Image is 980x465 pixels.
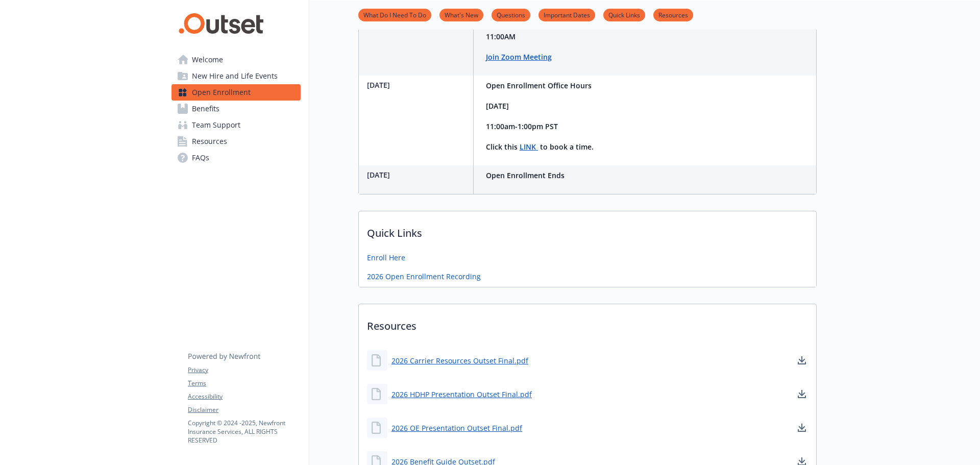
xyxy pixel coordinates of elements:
[188,419,300,445] p: Copyright © 2024 - 2025 , Newfront Insurance Services, ALL RIGHTS RESERVED
[188,405,300,414] a: Disclaimer
[188,365,300,375] a: Privacy
[391,389,532,400] a: 2026 HDHP Presentation Outset Final.pdf
[359,211,816,249] p: Quick Links
[188,392,300,401] a: Accessibility
[653,10,693,19] a: Resources
[486,142,518,152] strong: Click this
[171,101,301,117] a: Benefits
[796,388,808,400] a: download document
[492,10,530,19] a: Questions
[486,52,552,62] a: Join Zoom Meeting
[367,80,469,90] p: [DATE]
[171,133,301,150] a: Resources
[486,101,509,111] strong: [DATE]
[171,150,301,166] a: FAQs
[192,84,251,101] span: Open Enrollment
[367,169,469,180] p: [DATE]
[171,68,301,84] a: New Hire and Life Events
[358,10,431,19] a: What Do I Need To Do
[486,32,516,41] strong: 11:00AM
[391,355,528,366] a: 2026 Carrier Resources Outset Final.pdf
[171,117,301,133] a: Team Support
[486,170,565,180] strong: Open Enrollment Ends
[486,81,592,90] strong: Open Enrollment Office Hours
[171,52,301,68] a: Welcome
[520,142,536,152] strong: LINK
[520,142,538,152] a: LINK
[603,10,645,19] a: Quick Links
[192,68,278,84] span: New Hire and Life Events
[359,304,816,342] p: Resources
[796,354,808,366] a: download document
[192,101,219,117] span: Benefits
[192,52,223,68] span: Welcome
[391,423,522,433] a: 2026 OE Presentation Outset Final.pdf
[192,117,240,133] span: Team Support
[188,379,300,388] a: Terms
[486,121,558,131] strong: 11:00am-1:00pm PST
[192,133,227,150] span: Resources
[439,10,483,19] a: What's New
[796,422,808,434] a: download document
[540,142,594,152] strong: to book a time.
[538,10,595,19] a: Important Dates
[367,252,405,263] a: Enroll Here
[192,150,209,166] span: FAQs
[171,84,301,101] a: Open Enrollment
[367,271,481,282] a: 2026 Open Enrollment Recording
